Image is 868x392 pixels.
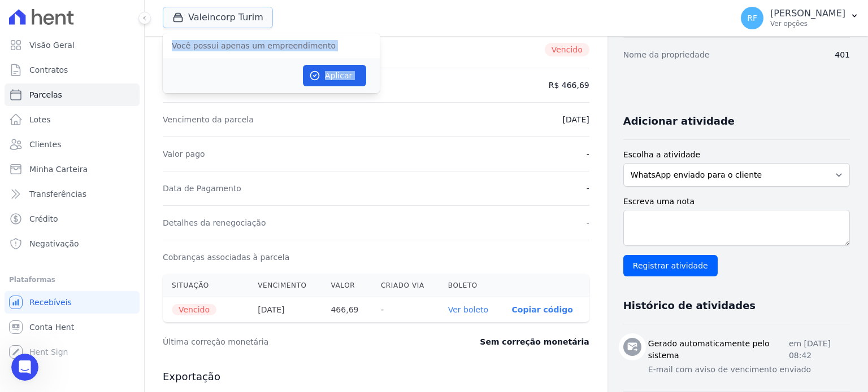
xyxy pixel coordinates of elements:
[29,64,68,76] span: Contratos
[835,49,850,60] dd: 401
[55,14,154,25] p: Ativo(a) nos últimos 15min
[177,5,198,26] button: Início
[72,306,81,315] button: Start recording
[549,80,589,91] dd: R$ 466,69
[29,139,61,150] span: Clientes
[5,183,140,205] a: Transferências
[29,321,74,333] span: Conta Hent
[54,306,63,315] button: Selecionador de GIF
[29,164,88,175] span: Minha Carteira
[163,336,415,347] dt: Última correção monetária
[5,83,140,106] a: Parcelas
[65,38,176,49] div: joined the conversation
[18,80,176,102] div: Somente na simulação de renegociação.
[18,139,82,146] div: Adriane • Há 5min
[372,297,439,323] th: -
[5,208,140,230] a: Crédito
[770,19,845,28] p: Ver opções
[480,336,589,347] dd: Sem correção monetária
[5,34,140,56] a: Visão Geral
[163,7,273,28] button: Valeincorp Turim
[562,114,589,125] dd: [DATE]
[9,273,135,287] div: Plataformas
[587,148,589,160] dd: -
[163,217,266,228] dt: Detalhes da renegociação
[5,291,140,314] a: Recebíveis
[10,282,216,301] textarea: Envie uma mensagem...
[623,255,718,276] input: Registrar atividade
[5,59,140,81] a: Contratos
[648,364,850,376] p: E-mail com aviso de vencimento enviado
[5,158,140,180] a: Minha Carteira
[41,157,217,303] div: Não entendi, no caso, quando o cliente vai pagar, não aparece juros ali pra ele ou só quando ele ...
[9,62,185,136] div: [PERSON_NAME],Somente na simulação de renegociação.Na parcela, não é possível visualizar o valor ...
[29,89,62,100] span: Parcelas
[512,305,573,314] button: Copiar código
[163,114,254,125] dt: Vencimento da parcela
[322,297,371,323] th: 466,69
[623,149,850,161] label: Escolha a atividade
[747,14,757,22] span: RF
[249,274,322,297] th: Vencimento
[172,304,216,315] span: Vencido
[11,354,38,381] iframe: Intercom live chat
[732,2,868,34] button: RF [PERSON_NAME] Ver opções
[29,297,72,308] span: Recebíveis
[163,274,249,297] th: Situação
[303,65,366,86] button: Aplicar
[372,274,439,297] th: Criado via
[18,306,27,315] button: Upload do anexo
[29,114,51,125] span: Lotes
[5,316,140,338] a: Conta Hent
[29,213,58,224] span: Crédito
[9,157,217,316] div: Rafaela diz…
[7,5,29,26] button: go back
[623,114,735,128] h3: Adicionar atividade
[5,108,140,131] a: Lotes
[29,188,86,200] span: Transferências
[194,301,212,319] button: Enviar uma mensagem
[198,5,219,25] div: Fechar
[9,36,217,62] div: Adriane diz…
[29,39,75,51] span: Visão Geral
[5,133,140,156] a: Clientes
[5,232,140,255] a: Negativação
[163,148,205,160] dt: Valor pago
[249,297,322,323] th: [DATE]
[789,338,850,362] p: em [DATE] 08:42
[648,338,789,362] h3: Gerado automaticamente pelo sistema
[9,62,217,157] div: Adriane diz…
[163,370,589,384] h3: Exportação
[163,36,380,56] span: Você possui apenas um empreendimento
[545,43,589,56] span: Vencido
[439,274,503,297] th: Boleto
[770,8,845,19] p: [PERSON_NAME]
[29,238,79,249] span: Negativação
[18,69,176,80] div: [PERSON_NAME],
[623,49,710,60] dt: Nome da propriedade
[448,305,488,314] a: Ver boleto
[36,306,45,315] button: Selecionador de Emoji
[65,39,95,47] b: Adriane
[322,274,371,297] th: Valor
[163,252,289,263] dt: Cobranças associadas à parcela
[623,196,850,208] label: Escreva uma nota
[50,38,62,49] img: Profile image for Adriane
[50,164,208,296] div: Não entendi, no caso, quando o cliente vai pagar, não aparece juros ali pra ele ou só quando ele ...
[587,217,589,228] dd: -
[587,183,589,194] dd: -
[623,299,756,312] h3: Histórico de atividades
[18,108,176,130] div: Na parcela, não é possível visualizar o valor de multa e juros.
[55,6,89,14] h1: Adriane
[32,6,50,24] img: Profile image for Adriane
[163,183,241,194] dt: Data de Pagamento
